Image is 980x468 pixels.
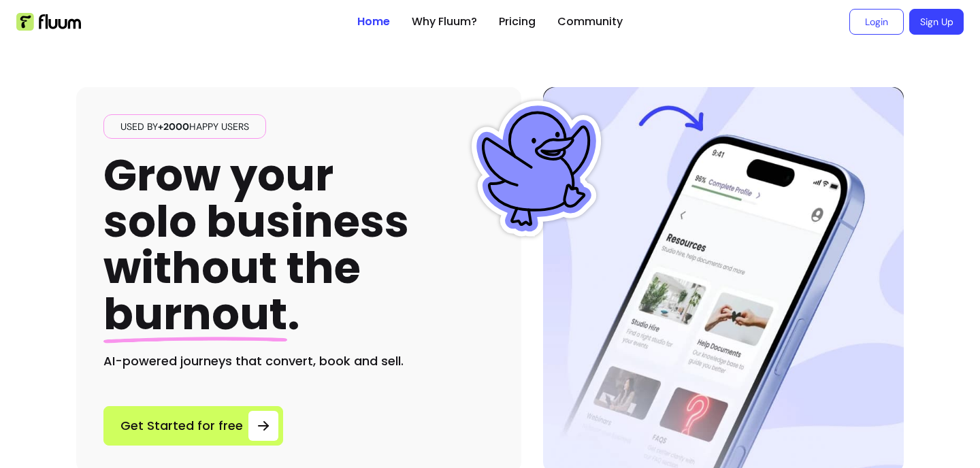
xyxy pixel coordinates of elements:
h1: Grow your solo business without the . [103,152,409,338]
img: Fluum Logo [16,13,81,31]
h2: AI-powered journeys that convert, book and sell. [103,352,494,371]
span: burnout [103,284,287,344]
a: Sign Up [909,9,964,35]
img: Fluum Duck sticker [468,101,604,237]
a: Pricing [499,14,536,30]
span: +2000 [158,120,189,133]
a: Get Started for free [103,406,283,446]
a: Home [357,14,390,30]
a: Why Fluum? [412,14,477,30]
span: Get Started for free [120,416,243,435]
span: Used by happy users [115,120,255,133]
a: Login [849,9,904,35]
a: Community [557,14,623,30]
